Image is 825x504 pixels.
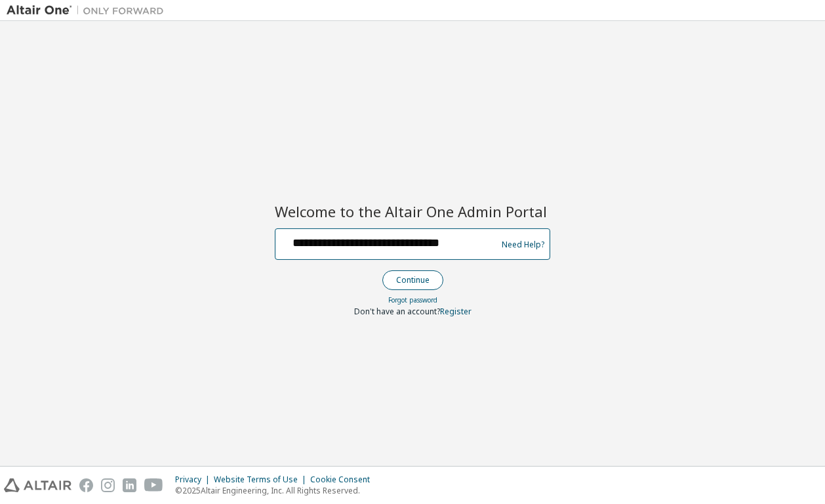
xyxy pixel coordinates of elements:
[144,478,163,492] img: youtube.svg
[123,478,136,492] img: linkedin.svg
[502,244,544,245] a: Need Help?
[79,478,93,492] img: facebook.svg
[175,485,378,496] p: © 2025 Altair Engineering, Inc. All Rights Reserved.
[388,295,437,304] a: Forgot password
[7,4,171,17] img: Altair One
[310,474,378,485] div: Cookie Consent
[440,306,472,317] a: Register
[354,306,440,317] span: Don't have an account?
[101,478,115,492] img: instagram.svg
[4,478,71,492] img: altair_logo.svg
[275,202,550,220] h2: Welcome to the Altair One Admin Portal
[175,474,214,485] div: Privacy
[214,474,310,485] div: Website Terms of Use
[382,270,443,290] button: Continue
